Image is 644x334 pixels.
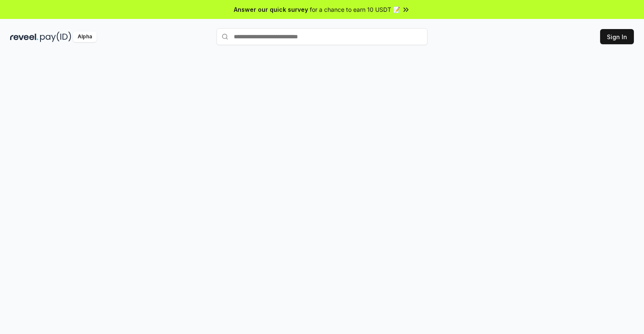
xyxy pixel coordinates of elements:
[73,32,97,42] div: Alpha
[234,5,308,14] span: Answer our quick survey
[600,29,634,44] button: Sign In
[310,5,400,14] span: for a chance to earn 10 USDT 📝
[40,32,71,42] img: pay_id
[10,32,38,42] img: reveel_dark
